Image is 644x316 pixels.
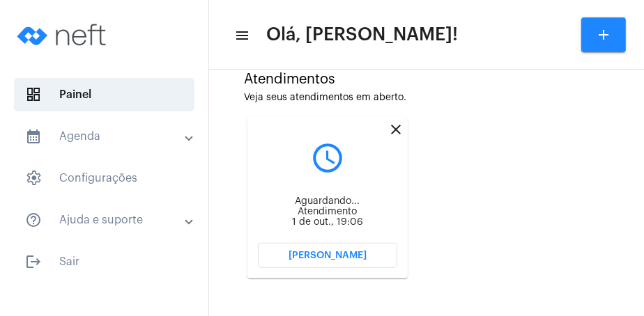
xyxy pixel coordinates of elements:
[258,217,397,228] div: 1 de out., 19:06
[11,7,116,63] img: logo-neft-novo-2.png
[8,120,208,153] mat-expansion-panel-header: sidenav iconAgenda
[14,78,194,111] span: Painel
[258,243,397,268] button: [PERSON_NAME]
[8,203,208,237] mat-expansion-panel-header: sidenav iconAjuda e suporte
[266,24,458,46] span: Olá, [PERSON_NAME]!
[25,128,186,145] mat-panel-title: Agenda
[25,128,42,145] mat-icon: sidenav icon
[244,93,609,103] div: Veja seus atendimentos em aberto.
[388,121,404,138] mat-icon: close
[25,86,42,103] span: sidenav icon
[258,141,397,175] mat-icon: query_builder
[25,170,42,187] span: sidenav icon
[234,27,248,44] mat-icon: sidenav icon
[258,196,397,207] div: Aguardando...
[25,253,42,270] mat-icon: sidenav icon
[289,251,367,260] span: [PERSON_NAME]
[244,72,609,87] div: Atendimentos
[25,212,42,228] mat-icon: sidenav icon
[14,245,194,278] span: Sair
[25,212,186,228] mat-panel-title: Ajuda e suporte
[595,26,612,43] mat-icon: add
[14,161,194,195] span: Configurações
[258,207,397,217] div: Atendimento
